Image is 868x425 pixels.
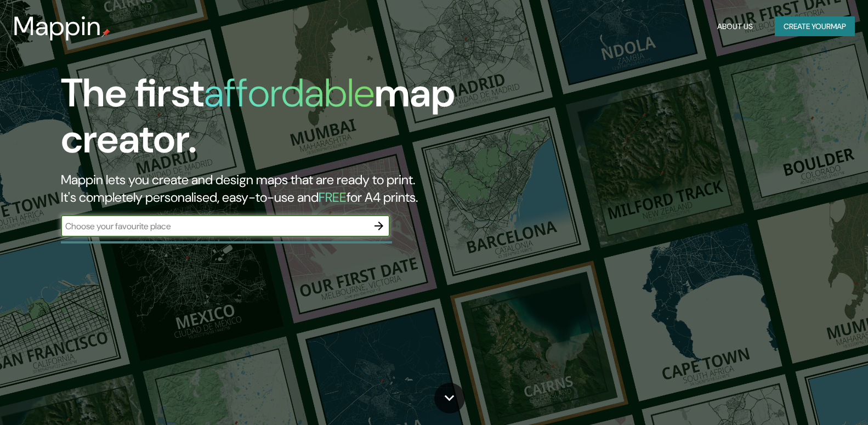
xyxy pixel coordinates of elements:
h3: Mappin [13,11,101,42]
iframe: Help widget launcher [770,382,856,413]
h1: The first map creator. [61,70,495,171]
input: Choose your favourite place [61,220,368,233]
h5: FREE [319,189,347,206]
h2: Mappin lets you create and design maps that are ready to print. It's completely personalised, eas... [61,171,495,206]
img: mappin-pin [101,29,110,37]
button: About Us [713,16,757,37]
button: Create yourmap [775,16,855,37]
h1: affordable [204,67,375,118]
